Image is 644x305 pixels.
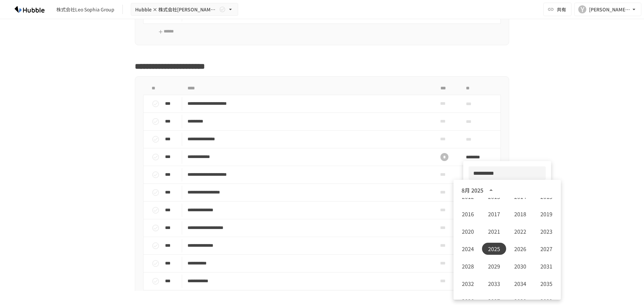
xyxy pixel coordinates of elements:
button: 2030 [508,260,532,272]
button: 2033 [482,278,506,290]
button: 2023 [534,225,558,237]
button: 2021 [482,225,506,237]
div: 8月 2025 [462,186,483,194]
button: 2025 [482,243,506,255]
button: 2027 [534,243,558,255]
button: 2034 [508,278,532,290]
button: 2026 [508,243,532,255]
button: 2029 [482,260,506,272]
button: 2024 [456,243,480,255]
button: 2019 [534,208,558,220]
button: year view is open, switch to calendar view [485,184,497,196]
button: 2035 [534,278,558,290]
button: 2028 [456,260,480,272]
button: 2018 [508,208,532,220]
button: 2032 [456,278,480,290]
button: 2022 [508,225,532,237]
button: 2020 [456,225,480,237]
button: 2016 [456,208,480,220]
button: 2017 [482,208,506,220]
button: 2031 [534,260,558,272]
